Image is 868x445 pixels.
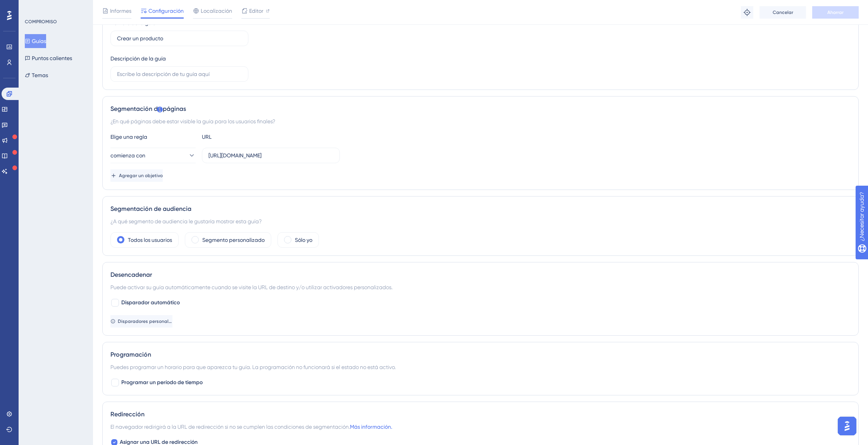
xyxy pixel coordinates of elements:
font: Elige una regla [110,134,147,140]
font: URL [202,134,212,140]
a: Más información. [350,424,392,430]
font: Sólo yo [295,237,312,243]
font: Disparador automático [121,299,180,306]
font: ¿En qué páginas debe estar visible la guía para los usuarios finales? [110,118,275,124]
font: comienza con [110,152,145,159]
font: Ahorrar [827,10,844,15]
button: Temas [25,68,48,82]
font: Descripción de la guía [110,55,166,62]
font: Desencadenar [110,271,152,278]
font: Agregar un objetivo [119,173,163,178]
button: Puntos calientes [25,51,72,65]
font: Todos los usuarios [128,237,172,243]
font: Cancelar [773,10,793,15]
font: Redirección [110,411,145,418]
font: Programación [110,351,151,358]
font: COMPROMISO [25,19,57,24]
font: Puede activar su guía automáticamente cuando se visite la URL de destino y/o utilizar activadores... [110,284,393,290]
font: El navegador redirigirá a la URL de redirección si no se cumplen las condiciones de segmentación. [110,424,350,430]
button: comienza con [110,148,196,163]
font: Configuración [148,8,184,14]
font: ¿Necesitar ayuda? [18,3,67,9]
iframe: Asistente de inicio de IA de UserGuiding [835,414,859,438]
button: Ahorrar [812,6,859,19]
input: Escribe la descripción de tu guía aquí [117,70,242,78]
input: Escribe el nombre de tu guía aquí [117,34,242,43]
font: ¿A qué segmento de audiencia le gustaría mostrar esta guía? [110,218,262,224]
font: Puedes programar un horario para que aparezca tu guía. La programación no funcionará si el estado... [110,364,396,370]
font: Localización [201,8,232,14]
button: Guías [25,34,46,48]
font: Segmento personalizado [202,237,265,243]
button: Agregar un objetivo [110,169,163,182]
button: Disparadores personalizados [110,315,172,328]
button: Cancelar [759,6,806,19]
font: Puntos calientes [32,55,72,61]
font: Guías [32,38,46,44]
font: Segmentación de páginas [110,105,186,112]
font: Editor [249,8,263,14]
input: tusitioweb.com/ruta [208,151,333,160]
font: Disparadores personalizados [118,319,183,324]
font: Segmentación de audiencia [110,205,191,212]
font: Informes [110,8,131,14]
font: Temas [32,72,48,78]
font: Programar un período de tiempo [121,379,203,386]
